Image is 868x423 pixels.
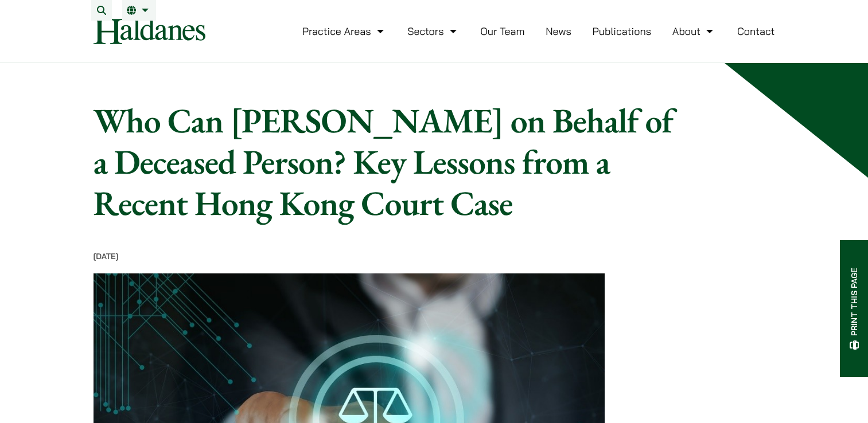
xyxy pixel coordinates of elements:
a: Publications [593,25,652,38]
a: Sectors [407,25,459,38]
a: Our Team [480,25,524,38]
h1: Who Can [PERSON_NAME] on Behalf of a Deceased Person? Key Lessons from a Recent Hong Kong Court Case [94,100,689,224]
time: [DATE] [94,251,119,261]
a: Contact [737,25,775,38]
a: News [546,25,571,38]
img: Logo of Haldanes [94,18,205,44]
a: EN [127,6,151,15]
a: Practice Areas [302,25,387,38]
a: About [672,25,716,38]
